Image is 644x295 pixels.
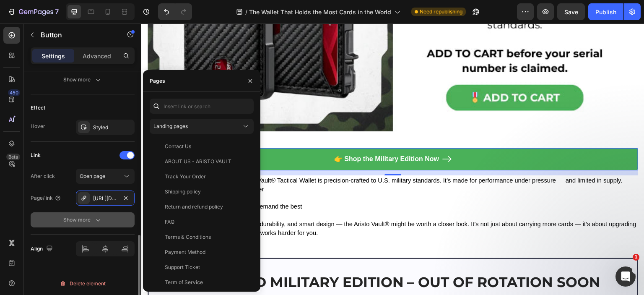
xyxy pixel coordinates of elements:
[6,154,20,160] div: Beta
[150,77,165,85] div: Pages
[31,243,55,255] div: Align
[245,8,247,16] span: /
[150,99,254,114] input: Insert link or search
[249,8,391,16] span: The Wallet That Holds the Most Cards in the World
[42,52,65,60] p: Settings
[7,197,495,213] span: If you're someone who values efficiency, durability, and smart design — the Aristo Vault® might b...
[7,162,16,169] strong: 🔥
[165,203,223,211] div: Return and refund policy
[93,124,132,131] div: Styled
[31,72,135,87] button: Show more
[31,151,41,159] div: Link
[7,170,16,178] strong: 🔥
[8,89,20,96] div: 450
[63,76,102,84] div: Show more
[41,30,112,40] p: Button
[158,3,192,20] div: Undo/Redo
[165,264,200,271] div: Support Ticket
[153,123,188,129] span: Landing pages
[31,277,135,290] button: Delete element
[165,218,174,226] div: FAQ
[420,8,462,16] span: Need republishing
[44,250,460,267] strong: 🪖 LIMITED MILITARY EDITION – OUT OF ROTATION SOON
[633,254,639,261] span: 1
[93,195,117,202] div: [URL][DOMAIN_NAME]
[76,169,135,184] button: Open page
[7,154,481,160] span: This isn’t mass production. Every Aristo Vault® Tactical Wallet is precision-crafted to U.S. mili...
[193,131,298,140] p: 👉 Shop the Military Edition Now
[588,3,623,20] button: Publish
[165,279,203,286] div: Term of Service
[7,179,16,186] strong: 🔥
[615,266,636,287] iframe: Intercom live chat
[165,248,205,256] div: Payment Method
[31,212,135,227] button: Show more
[165,158,231,165] div: ABOUT US - ARISTO VAULT
[63,216,102,224] div: Show more
[165,173,206,180] div: Track Your Order
[83,52,111,60] p: Advanced
[141,23,644,295] iframe: Design area
[3,3,62,20] button: 7
[31,194,61,202] div: Page/link
[60,279,106,289] div: Delete element
[165,188,201,196] div: Shipping policy
[150,119,254,134] button: Landing pages
[31,172,55,180] div: After click
[165,143,191,150] div: Contact Us
[80,173,105,179] span: Open page
[31,123,45,130] div: Hover
[595,8,616,16] div: Publish
[31,104,45,112] div: Effect
[557,3,585,20] button: Save
[17,113,36,120] div: Button
[564,8,578,16] span: Save
[165,233,211,241] div: Terms & Conditions
[55,7,59,17] p: 7
[16,162,122,169] span: Only 100 units are released per quarter
[16,180,161,186] span: This is field-ready gear for men who demand the best
[16,171,96,178] span: No restocks. No second runs.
